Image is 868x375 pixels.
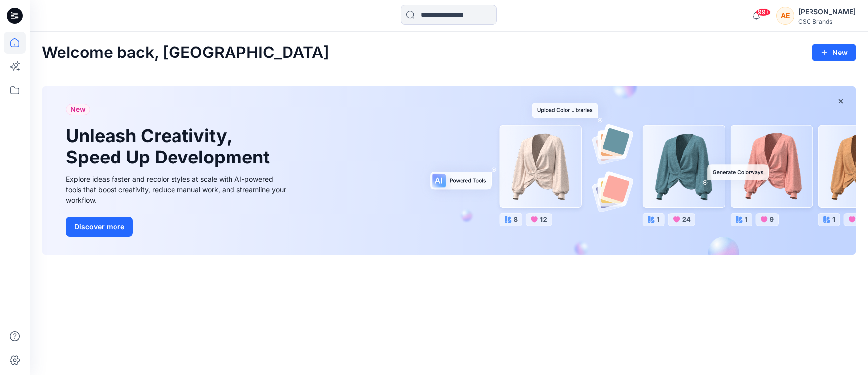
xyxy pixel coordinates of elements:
[42,44,329,62] h2: Welcome back, [GEOGRAPHIC_DATA]
[70,104,86,115] span: New
[776,7,794,25] div: AE
[756,8,771,16] span: 99+
[798,18,856,25] div: CSC Brands
[66,174,289,205] div: Explore ideas faster and recolor styles at scale with AI-powered tools that boost creativity, red...
[66,125,274,168] h1: Unleash Creativity, Speed Up Development
[798,6,856,18] div: [PERSON_NAME]
[66,217,289,237] a: Discover more
[812,44,856,61] button: New
[66,217,133,237] button: Discover more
